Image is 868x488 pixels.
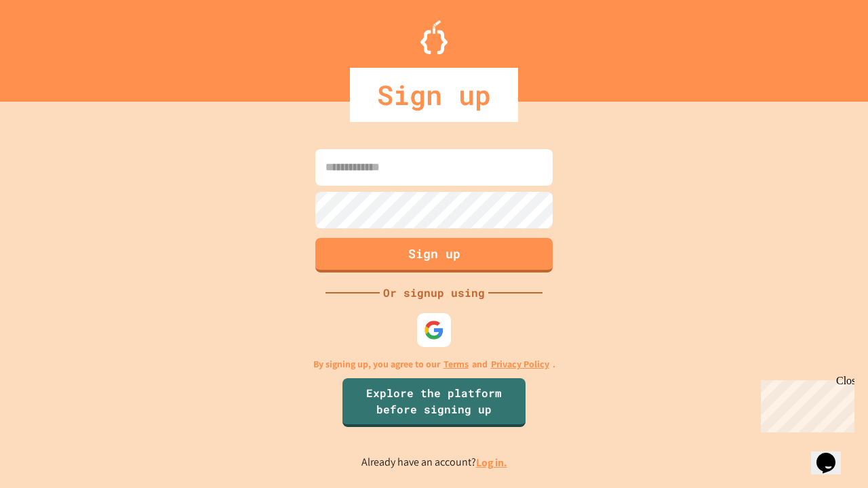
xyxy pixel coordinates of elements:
[313,357,555,371] p: By signing up, you agree to our and .
[476,455,507,470] a: Log in.
[420,20,448,54] img: Logo.svg
[361,454,507,471] p: Already have an account?
[491,357,549,371] a: Privacy Policy
[5,5,94,86] div: Chat with us now!Close
[350,68,518,122] div: Sign up
[811,434,854,474] iframe: chat widget
[380,285,488,301] div: Or signup using
[755,375,854,432] iframe: chat widget
[443,357,469,371] a: Terms
[315,238,553,272] button: Sign up
[424,320,444,340] img: google-icon.svg
[342,378,526,427] a: Explore the platform before signing up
